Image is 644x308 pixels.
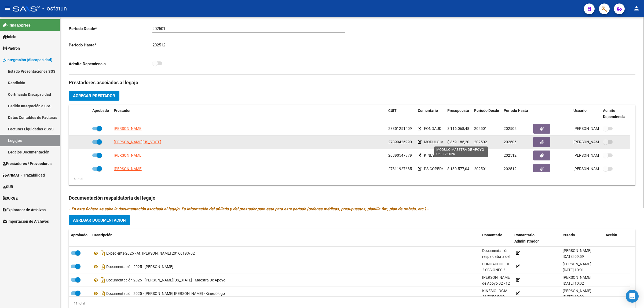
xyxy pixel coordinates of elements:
[603,108,625,119] span: Admite Dependencia
[69,300,85,306] div: 11 total
[69,215,130,225] button: Agregar Documentacion
[445,105,472,123] datatable-header-cell: Presupuesto
[573,167,616,171] span: [PERSON_NAME] [DATE]
[92,108,109,113] span: Aprobado
[69,91,119,101] button: Agregar Prestador
[3,218,49,224] span: Importación de Archivos
[474,140,487,144] span: 202502
[474,153,487,157] span: 202501
[504,108,528,113] span: Periodo Hasta
[563,248,591,253] span: [PERSON_NAME]
[3,161,52,167] span: Prestadores / Proveedores
[563,281,584,285] span: [DATE] 10:02
[114,167,142,171] span: [PERSON_NAME]
[563,275,591,280] span: [PERSON_NAME]
[424,140,497,144] span: MÓDULO MAESTRA DE APOYO 02 - 12 2025
[3,57,52,63] span: Integración (discapacidad)
[573,126,616,131] span: [PERSON_NAME] [DATE]
[447,108,469,113] span: Presupuesto
[563,262,591,266] span: [PERSON_NAME]
[474,167,487,171] span: 202501
[69,229,90,247] datatable-header-cell: Aprobado
[4,5,11,12] mat-icon: menu
[482,275,511,292] span: [PERSON_NAME] de Apoyo 02 - 12 2025
[388,153,412,157] span: 20390547979
[92,249,478,258] div: Expediente 2025 - Af. [PERSON_NAME] 20166193/02
[504,153,517,157] span: 202512
[99,276,106,284] i: Descargar documento
[92,262,478,271] div: Documentación 2025 - [PERSON_NAME]
[424,153,510,157] span: KINESIOLOGÍA 2 VECES POR SEMANA 01 - 12 2025
[561,229,603,247] datatable-header-cell: Creado
[563,233,575,237] span: Creado
[482,248,510,265] span: Documentación respaldatoria del legajo 2025.
[447,153,469,157] span: $ 116.068,48
[502,105,531,123] datatable-header-cell: Periodo Hasta
[69,26,152,32] p: Periodo Desde
[512,229,561,247] datatable-header-cell: Comentario Administrador
[603,229,630,247] datatable-header-cell: Acción
[69,42,152,48] p: Periodo Hasta
[388,126,412,131] span: 23351251409
[480,229,512,247] datatable-header-cell: Comentario
[3,184,13,190] span: SUR
[3,207,46,213] span: Explorador de Archivos
[3,22,31,28] span: Firma Express
[472,105,502,123] datatable-header-cell: Periodo Desde
[388,108,397,113] span: CUIT
[573,140,616,144] span: [PERSON_NAME] [DATE]
[114,140,161,144] span: [PERSON_NAME][US_STATE]
[571,105,601,123] datatable-header-cell: Usuario
[114,126,142,131] span: [PERSON_NAME]
[388,167,412,171] span: 27311927685
[92,289,478,298] div: Documentación 2025 - [PERSON_NAME] [PERSON_NAME] - Kinesiólogo
[482,262,514,284] span: FONOAUDIOLOGÍA 2 SESIONES 2 POR SEMANA 01 - 12 2025
[563,289,591,293] span: [PERSON_NAME]
[73,218,126,223] span: Agregar Documentacion
[99,289,106,298] i: Descargar documento
[3,34,16,40] span: Inicio
[386,105,416,123] datatable-header-cell: CUIT
[69,176,83,182] div: 6 total
[3,195,18,201] span: SURGE
[416,105,445,123] datatable-header-cell: Comentario
[563,268,584,272] span: [DATE] 10:01
[69,207,429,211] i: - En este fichero se sube la documentación asociada al legajo. Es información del afiliado y del ...
[601,105,630,123] datatable-header-cell: Admite Dependencia
[573,153,616,157] span: [PERSON_NAME] [DATE]
[112,105,386,123] datatable-header-cell: Prestador
[424,126,517,131] span: FONOAUDIOLOGÍA 2 VECES POR SEMANA 01 - 12 2025
[474,108,499,113] span: Periodo Desde
[424,167,516,171] span: PSICOPEDAGOGÍA 2 VECES POR SEMANA 01 - 12 2028
[447,126,469,131] span: $ 116.068,48
[3,45,20,51] span: Padrón
[90,105,112,123] datatable-header-cell: Aprobado
[73,93,115,98] span: Agregar Prestador
[474,126,487,131] span: 202501
[482,233,502,237] span: Comentario
[69,61,152,67] p: Admite Dependencia
[71,233,87,237] span: Aprobado
[114,153,142,157] span: [PERSON_NAME]
[447,140,469,144] span: $ 369.185,20
[573,108,587,113] span: Usuario
[388,140,412,144] span: 27399426990
[626,290,639,303] div: Open Intercom Messenger
[92,276,478,284] div: Documentación 2025 - [PERSON_NAME][US_STATE] - Maestra De Apoyo
[114,108,131,113] span: Prestador
[3,172,45,178] span: ANMAT - Trazabilidad
[447,167,469,171] span: $ 130.577,04
[69,194,635,202] h3: Documentación respaldatoria del legajo
[90,229,480,247] datatable-header-cell: Descripción
[69,79,635,86] h3: Prestadores asociados al legajo
[504,126,517,131] span: 202502
[92,233,112,237] span: Descripción
[563,254,584,259] span: [DATE] 09:59
[418,108,438,113] span: Comentario
[504,167,517,171] span: 202512
[633,5,640,12] mat-icon: person
[99,262,106,271] i: Descargar documento
[563,295,584,299] span: [DATE] 10:02
[606,233,617,237] span: Acción
[99,249,106,258] i: Descargar documento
